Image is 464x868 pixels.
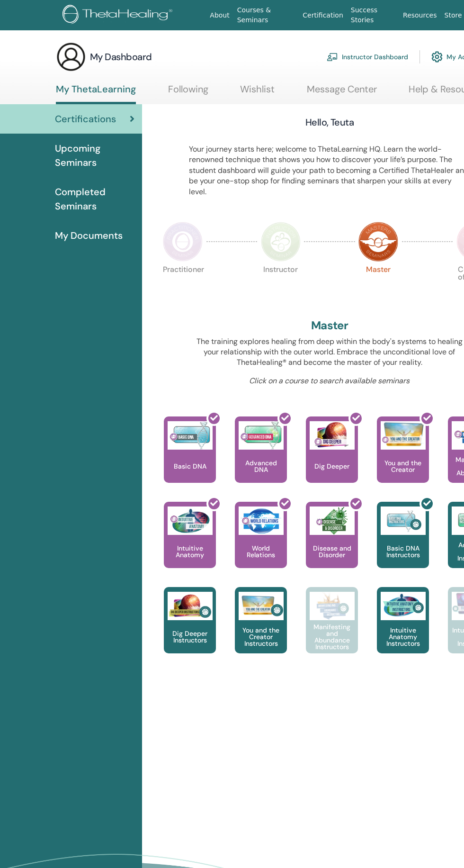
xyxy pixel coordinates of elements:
p: World Relations [235,545,287,558]
p: Master [358,266,398,306]
a: Wishlist [240,83,275,102]
a: Manifesting and Abundance Instructors Manifesting and Abundance Instructors [306,587,358,672]
img: Master [358,222,398,262]
span: Completed Seminars [55,185,134,213]
a: Instructor Dashboard [327,46,408,67]
a: My ThetaLearning [56,83,136,104]
img: chalkboard-teacher.svg [327,53,338,61]
p: Manifesting and Abundance Instructors [306,624,358,650]
a: Dig Deeper Dig Deeper [306,416,358,502]
p: Basic DNA Instructors [377,545,429,558]
a: Following [168,83,208,102]
p: Intuitive Anatomy Instructors [377,627,429,647]
img: Instructor [261,222,301,262]
p: Instructor [261,266,301,306]
a: Disease and Disorder Disease and Disorder [306,502,358,587]
img: Intuitive Anatomy Instructors [381,592,426,620]
img: Dig Deeper [310,421,355,450]
a: Message Center [307,83,377,102]
img: cog.svg [431,49,443,65]
p: Dig Deeper [311,463,353,470]
img: Manifesting and Abundance Instructors [310,592,355,620]
p: Advanced DNA [235,460,287,473]
img: Practitioner [163,222,203,262]
a: You and the Creator Instructors You and the Creator Instructors [235,587,287,672]
a: Intuitive Anatomy Intuitive Anatomy [164,502,216,587]
a: Basic DNA Basic DNA [164,416,216,502]
img: Basic DNA Instructors [381,506,426,535]
a: Courses & Seminars [233,1,299,29]
p: Dig Deeper Instructors [164,630,216,643]
img: Basic DNA [168,421,213,450]
img: World Relations [239,506,284,535]
p: Intuitive Anatomy [164,545,216,558]
a: Resources [399,7,441,24]
img: Advanced DNA [239,421,284,450]
p: Disease and Disorder [306,545,358,558]
img: Disease and Disorder [310,506,355,535]
img: logo.png [62,5,176,26]
a: About [206,7,233,24]
span: Certifications [55,112,116,126]
a: Basic DNA Instructors Basic DNA Instructors [377,502,429,587]
img: generic-user-icon.jpg [56,42,86,72]
a: Success Stories [347,1,399,29]
h3: My Dashboard [90,50,152,63]
img: You and the Creator Instructors [239,592,284,620]
p: You and the Creator [377,460,429,473]
h2: Master [311,319,348,333]
a: Advanced DNA Advanced DNA [235,416,287,502]
h3: Hello, Teuta [305,116,354,129]
img: Dig Deeper Instructors [168,592,213,620]
span: Upcoming Seminars [55,141,134,170]
span: My Documents [55,228,123,243]
a: You and the Creator You and the Creator [377,416,429,502]
img: Intuitive Anatomy [168,506,213,535]
a: World Relations World Relations [235,502,287,587]
a: Intuitive Anatomy Instructors Intuitive Anatomy Instructors [377,587,429,672]
a: Dig Deeper Instructors Dig Deeper Instructors [164,587,216,672]
p: You and the Creator Instructors [235,627,287,647]
p: Practitioner [163,266,203,306]
a: Certification [299,7,347,24]
img: You and the Creator [381,421,426,447]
